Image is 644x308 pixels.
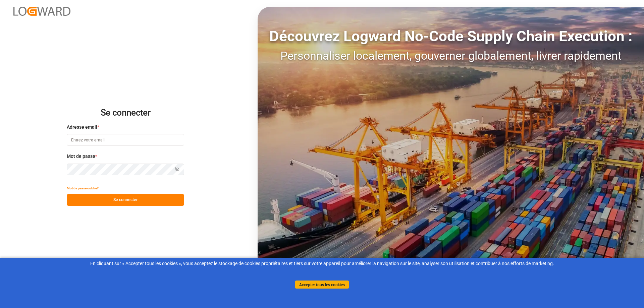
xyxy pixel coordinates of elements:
button: Se connecter [67,194,184,206]
font: Mot de passe [67,153,95,159]
font: Adresse email [67,124,97,130]
font: En cliquant sur « Accepter tous les cookies », vous acceptez le stockage de cookies propriétaires... [90,261,554,266]
font: Accepter tous les cookies [299,282,345,287]
font: Découvrez Logward No-Code Supply Chain Execution : [269,27,632,45]
input: Entrez votre email [67,134,184,146]
font: Personnaliser localement, gouverner globalement, livrer rapidement [280,49,622,62]
img: Logward_new_orange.png [13,7,70,16]
font: Se connecter [113,197,138,202]
font: Se connecter [101,108,150,118]
button: Accepter tous les cookies [295,281,349,289]
button: Mot de passe oublié? [67,182,99,194]
font: Mot de passe oublié? [67,186,99,190]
